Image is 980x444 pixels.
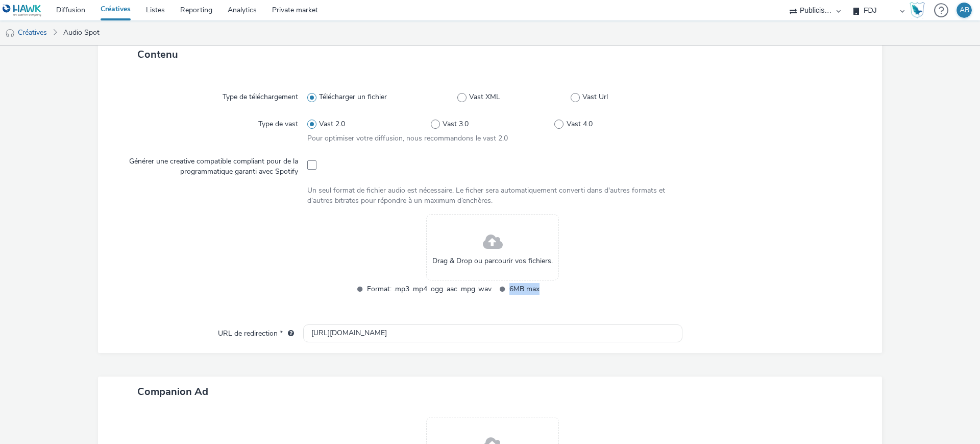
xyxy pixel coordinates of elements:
a: Audio Spot [58,20,105,45]
span: 6MB max [509,283,634,295]
span: Drag & Drop ou parcourir vos fichiers. [432,256,553,266]
span: Télécharger un fichier [319,92,387,102]
input: url... [303,324,682,342]
label: Type de téléchargement [218,88,302,102]
span: Companion Ad [137,385,208,399]
span: Vast 4.0 [567,119,593,129]
span: Vast Url [582,92,608,102]
img: audio [5,28,15,38]
label: Type de vast [254,115,302,129]
div: AB [960,3,969,18]
span: Format: .mp3 .mp4 .ogg .aac .mpg .wav [367,283,492,295]
span: Vast 3.0 [443,119,469,129]
span: Contenu [137,48,178,61]
span: Vast XML [469,92,500,102]
div: L'URL de redirection sera utilisée comme URL de validation avec certains SSP et ce sera l'URL de ... [283,329,294,339]
img: undefined Logo [3,4,42,17]
div: Un seul format de fichier audio est nécessaire. Le ficher sera automatiquement converti dans d'au... [307,185,678,206]
label: URL de redirection * [214,324,298,339]
img: Hawk Academy [910,2,925,18]
span: Vast 2.0 [319,119,345,129]
span: Pour optimiser votre diffusion, nous recommandons le vast 2.0 [307,133,508,143]
a: Hawk Academy [910,2,929,18]
label: Générer une creative compatible compliant pour de la programmatique garanti avec Spotify [116,152,302,177]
